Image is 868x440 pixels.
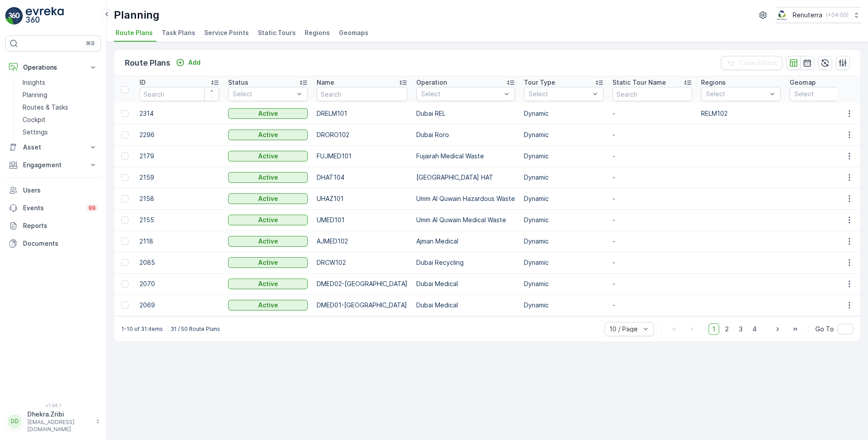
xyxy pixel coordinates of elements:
[5,235,101,252] a: Documents
[529,90,590,98] p: Select
[412,124,519,145] td: Dubai Roro
[228,172,308,183] button: Active
[121,195,128,202] div: Toggle Row Selected
[339,28,368,37] span: Geomaps
[5,138,101,156] button: Asset
[305,28,330,37] span: Regions
[412,231,519,252] td: Ajman Medical
[826,12,849,19] p: ( +04:00 )
[23,186,97,195] p: Users
[121,259,128,266] div: Toggle Row Selected
[612,87,692,101] input: Search
[116,28,153,37] span: Route Plans
[8,414,22,428] div: DD
[258,301,278,310] p: Active
[709,323,719,335] span: 1
[27,410,91,419] p: Dhekra.Zribi
[228,300,308,310] button: Active
[706,90,767,98] p: Select
[258,216,278,224] p: Active
[135,103,224,124] td: 2314
[228,78,248,87] p: Status
[312,273,412,295] td: DMED02-[GEOGRAPHIC_DATA]
[519,273,608,295] td: Dynamic
[312,145,412,167] td: FUJMED101
[519,295,608,316] td: Dynamic
[421,90,501,98] p: Select
[5,59,101,76] button: Operations
[228,215,308,225] button: Active
[135,145,224,167] td: 2179
[519,209,608,231] td: Dynamic
[312,231,412,252] td: AJMED102
[26,7,64,25] img: logo_light-DOdMpM7g.png
[612,279,692,288] p: -
[228,151,308,161] button: Active
[612,152,692,161] p: -
[228,279,308,289] button: Active
[121,302,128,309] div: Toggle Row Selected
[775,7,861,23] button: Renuterra(+04:00)
[135,188,224,209] td: 2158
[172,57,204,68] button: Add
[114,8,159,22] p: Planning
[793,11,822,20] p: Renuterra
[121,326,163,333] p: 1-10 of 31 items
[233,90,294,98] p: Select
[228,257,308,268] button: Active
[790,78,816,87] p: Geomap
[612,237,692,246] p: -
[5,217,101,235] a: Reports
[412,209,519,231] td: Umm Al Quwain Medical Waste
[19,76,101,89] a: Insights
[735,323,747,335] span: 3
[139,87,219,101] input: Search
[5,156,101,174] button: Engagement
[312,252,412,273] td: DRCW102
[27,419,91,433] p: [EMAIL_ADDRESS][DOMAIN_NAME]
[612,301,692,310] p: -
[312,124,412,145] td: DRORO102
[519,231,608,252] td: Dynamic
[121,280,128,287] div: Toggle Row Selected
[519,124,608,145] td: Dynamic
[89,204,96,212] p: 99
[228,236,308,247] button: Active
[312,209,412,231] td: UMED101
[258,109,278,118] p: Active
[23,63,83,72] p: Operations
[23,239,97,248] p: Documents
[5,7,23,25] img: logo
[312,188,412,209] td: UHAZ101
[228,108,308,119] button: Active
[258,258,278,267] p: Active
[23,128,48,137] p: Settings
[228,130,308,140] button: Active
[135,273,224,295] td: 2070
[23,204,81,212] p: Events
[524,78,555,87] p: Tour Type
[23,78,45,87] p: Insights
[125,57,170,69] p: Route Plans
[701,78,726,87] p: Regions
[519,188,608,209] td: Dynamic
[721,56,783,70] button: Clear Filters
[121,216,128,224] div: Toggle Row Selected
[204,28,249,37] span: Service Points
[312,167,412,188] td: DHAT104
[19,101,101,114] a: Routes & Tasks
[5,181,101,199] a: Users
[23,143,83,152] p: Asset
[121,110,128,117] div: Toggle Row Selected
[317,87,407,101] input: Search
[412,103,519,124] td: Dubai REL
[19,126,101,138] a: Settings
[612,78,666,87] p: Static Tour Name
[612,216,692,224] p: -
[258,130,278,139] p: Active
[5,199,101,217] a: Events99
[748,323,761,335] span: 4
[5,410,101,433] button: DDDhekra.Zribi[EMAIL_ADDRESS][DOMAIN_NAME]
[412,188,519,209] td: Umm Al Quwain Hazardous Waste
[794,90,856,98] p: Select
